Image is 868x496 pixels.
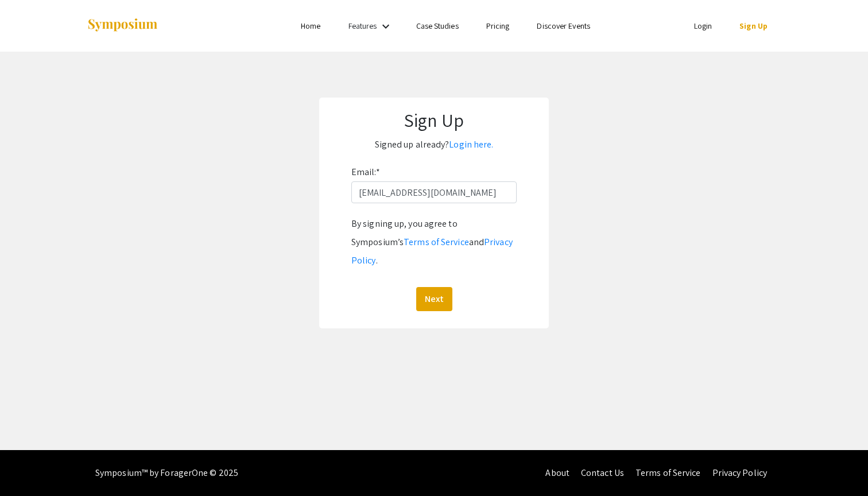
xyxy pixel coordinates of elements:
[635,467,701,479] a: Terms of Service
[739,21,768,31] a: Sign Up
[95,450,238,496] div: Symposium™ by ForagerOne © 2025
[486,21,510,31] a: Pricing
[351,215,517,270] div: By signing up, you agree to Symposium’s and .
[331,109,537,131] h1: Sign Up
[9,444,49,487] iframe: Chat
[351,163,380,181] label: Email:
[694,21,712,31] a: Login
[87,18,158,33] img: Symposium by ForagerOne
[537,21,590,31] a: Discover Events
[416,287,452,311] button: Next
[581,467,624,479] a: Contact Us
[348,21,377,31] a: Features
[545,467,569,479] a: About
[301,21,320,31] a: Home
[416,21,459,31] a: Case Studies
[379,20,393,33] mat-icon: Expand Features list
[331,135,537,154] p: Signed up already?
[712,467,767,479] a: Privacy Policy
[449,138,493,150] a: Login here.
[404,236,469,248] a: Terms of Service
[351,236,513,266] a: Privacy Policy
